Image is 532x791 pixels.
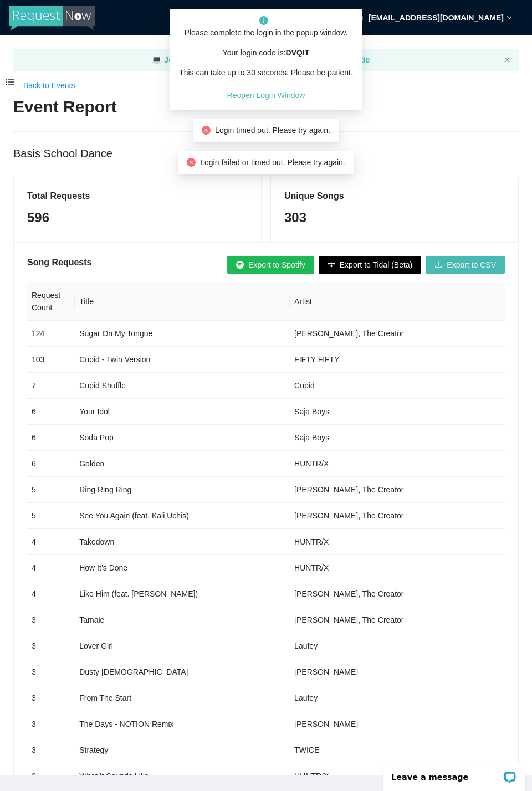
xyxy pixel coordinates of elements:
td: 4 [27,555,75,581]
td: 103 [27,347,75,373]
a: laptop Join Our Facebook Group || [151,55,276,64]
td: HUNTR/X [290,529,505,555]
span: Export to Spotify [248,259,305,271]
td: 3 [27,685,75,711]
td: 4 [27,581,75,607]
td: Cupid [290,373,505,399]
td: FIFTY FIFTY [290,347,505,373]
td: Laufey [290,633,505,659]
td: Lover Girl [75,633,290,659]
h5: Song Requests [27,256,91,269]
td: [PERSON_NAME], The Creator [290,477,505,503]
span: download [434,261,442,270]
td: Takedown [75,529,290,555]
td: Tamale [75,607,290,633]
th: Title [75,282,290,321]
th: Request Count [27,282,75,321]
td: HUNTR/X [290,763,505,789]
td: 7 [27,373,75,399]
td: Strategy [75,737,290,763]
a: leftBack to Events [13,79,75,91]
td: [PERSON_NAME], The Creator [290,581,505,607]
span: down [507,15,512,20]
div: 596 [27,207,248,228]
span: info-circle [259,16,268,25]
td: Saja Boys [290,399,505,425]
button: downloadExport to CSV [426,256,505,274]
td: 6 [27,425,75,451]
td: 4 [27,529,75,555]
td: Cupid - Twin Version [75,347,290,373]
td: Cupid Shuffle [75,373,290,399]
span: Export to Tidal (Beta) [340,259,413,271]
td: [PERSON_NAME], The Creator [290,321,505,347]
p: This can take up to 30 seconds. Please be patient. [179,66,353,79]
td: HUNTR/X [290,555,505,581]
td: [PERSON_NAME] [290,659,505,685]
td: Laufey [290,685,505,711]
td: Dusty [DEMOGRAPHIC_DATA] [75,659,290,685]
h2: Event Report [13,96,519,119]
td: Like Him (feat. [PERSON_NAME]) [75,581,290,607]
td: Saja Boys [290,425,505,451]
td: [PERSON_NAME] [290,711,505,737]
div: 303 [284,207,505,228]
p: Please complete the login in the popup window. [179,27,353,39]
span: Login timed out. Please try again. [215,126,330,135]
td: 3 [27,737,75,763]
th: Artist [290,282,505,321]
span: laptop [151,55,162,64]
td: HUNTR/X [290,451,505,477]
td: Your Idol [75,399,290,425]
h5: Unique Songs [284,189,505,203]
td: 2 [27,763,75,789]
button: Export to Spotify [227,256,314,274]
img: RequestNow [9,6,95,31]
td: 6 [27,451,75,477]
strong: [EMAIL_ADDRESS][DOMAIN_NAME] [369,13,504,22]
iframe: LiveChat chat widget [376,756,532,791]
td: 3 [27,607,75,633]
span: close [504,56,510,63]
td: TWICE [290,737,505,763]
strong: DVQIT [286,48,310,57]
span: close-circle [202,126,211,135]
td: 3 [27,633,75,659]
td: 5 [27,503,75,529]
span: Reopen Login Window [227,89,305,101]
span: close-circle [187,158,196,167]
button: Export to Tidal (Beta) [319,256,422,274]
td: How It’s Done [75,555,290,581]
td: Sugar On My Tongue [75,321,290,347]
td: What It Sounds Like [75,763,290,789]
button: Reopen Login Window [218,86,314,104]
td: See You Again (feat. Kali Uchis) [75,503,290,529]
div: Basis School Dance [13,145,519,162]
td: [PERSON_NAME], The Creator [290,607,505,633]
td: 124 [27,321,75,347]
td: 6 [27,399,75,425]
td: Ring Ring Ring [75,477,290,503]
button: close [504,56,510,64]
td: Soda Pop [75,425,290,451]
td: 5 [27,477,75,503]
span: Export to CSV [447,259,496,271]
td: The Days - NOTION Remix [75,711,290,737]
h5: Total Requests [27,189,248,203]
td: [PERSON_NAME], The Creator [290,503,505,529]
td: 3 [27,659,75,685]
p: Your login code is: [179,47,353,59]
td: From The Start [75,685,290,711]
td: Golden [75,451,290,477]
span: Login failed or timed out. Please try again. [200,158,345,167]
td: 3 [27,711,75,737]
